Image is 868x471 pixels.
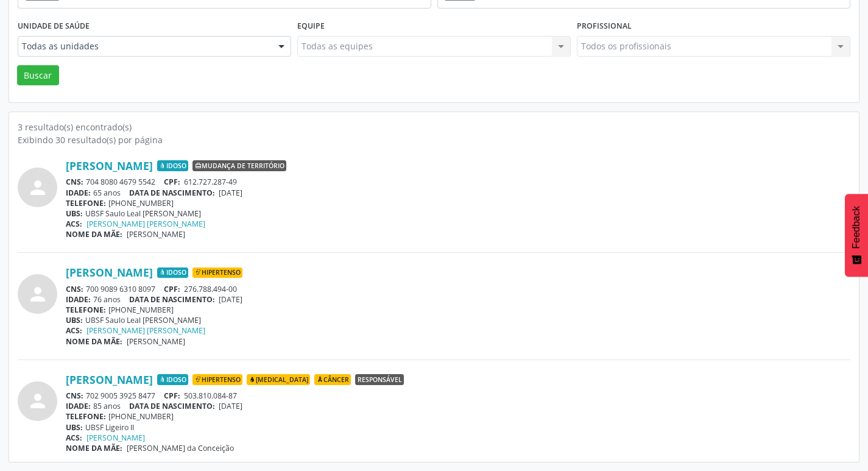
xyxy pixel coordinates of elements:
span: ACS: [66,325,82,336]
div: UBSF Saulo Leal [PERSON_NAME] [66,315,850,325]
span: NOME DA MÃE: [66,336,122,347]
span: Hipertenso [192,267,242,278]
span: 276.788.494-00 [184,284,237,294]
a: [PERSON_NAME] [PERSON_NAME] [86,219,205,229]
span: Câncer [314,374,351,385]
span: UBS: [66,315,83,325]
span: [PERSON_NAME] [127,229,185,239]
div: 85 anos [66,401,850,411]
span: Idoso [157,160,188,171]
span: IDADE: [66,294,91,305]
i: person [27,283,49,305]
span: DATA DE NASCIMENTO: [129,294,215,305]
span: CNS: [66,391,83,401]
span: 503.810.084-87 [184,391,237,401]
span: ACS: [66,433,82,443]
a: [PERSON_NAME] [66,266,153,279]
span: TELEFONE: [66,411,106,422]
label: Equipe [297,17,325,36]
span: [PERSON_NAME] [127,336,185,347]
div: 700 9089 6310 8097 [66,284,850,294]
button: Buscar [17,65,59,86]
a: [PERSON_NAME] [66,159,153,172]
label: Unidade de saúde [18,17,90,36]
span: IDADE: [66,188,91,198]
span: ACS: [66,219,82,229]
span: DATA DE NASCIMENTO: [129,401,215,411]
span: Responsável [355,374,404,385]
span: CNS: [66,177,83,187]
div: [PHONE_NUMBER] [66,411,850,422]
span: [PERSON_NAME] da Conceição [127,443,234,453]
div: Exibindo 30 resultado(s) por página [18,133,850,146]
span: Feedback [851,206,862,249]
span: [DATE] [219,294,242,305]
i: person [27,177,49,199]
div: 702 9005 3925 8477 [66,391,850,401]
span: Mudança de território [192,160,286,171]
div: [PHONE_NUMBER] [66,305,850,315]
i: person [27,390,49,412]
span: NOME DA MÃE: [66,229,122,239]
span: Idoso [157,267,188,278]
button: Feedback - Mostrar pesquisa [845,194,868,277]
a: [PERSON_NAME] [66,373,153,386]
label: Profissional [577,17,632,36]
span: IDADE: [66,401,91,411]
span: NOME DA MÃE: [66,443,122,453]
a: [PERSON_NAME] [PERSON_NAME] [86,325,205,336]
span: Hipertenso [192,374,242,385]
span: 612.727.287-49 [184,177,237,187]
div: 76 anos [66,294,850,305]
span: CPF: [164,284,180,294]
span: TELEFONE: [66,198,106,208]
span: DATA DE NASCIMENTO: [129,188,215,198]
span: Idoso [157,374,188,385]
span: UBS: [66,422,83,433]
span: [DATE] [219,401,242,411]
span: CPF: [164,391,180,401]
div: UBSF Ligeiro II [66,422,850,433]
span: CPF: [164,177,180,187]
span: UBS: [66,208,83,219]
span: CNS: [66,284,83,294]
div: [PHONE_NUMBER] [66,198,850,208]
span: Todas as unidades [22,40,266,52]
div: 3 resultado(s) encontrado(s) [18,121,850,133]
span: [DATE] [219,188,242,198]
div: UBSF Saulo Leal [PERSON_NAME] [66,208,850,219]
span: TELEFONE: [66,305,106,315]
div: 704 8080 4679 5542 [66,177,850,187]
span: [MEDICAL_DATA] [247,374,310,385]
a: [PERSON_NAME] [86,433,145,443]
div: 65 anos [66,188,850,198]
